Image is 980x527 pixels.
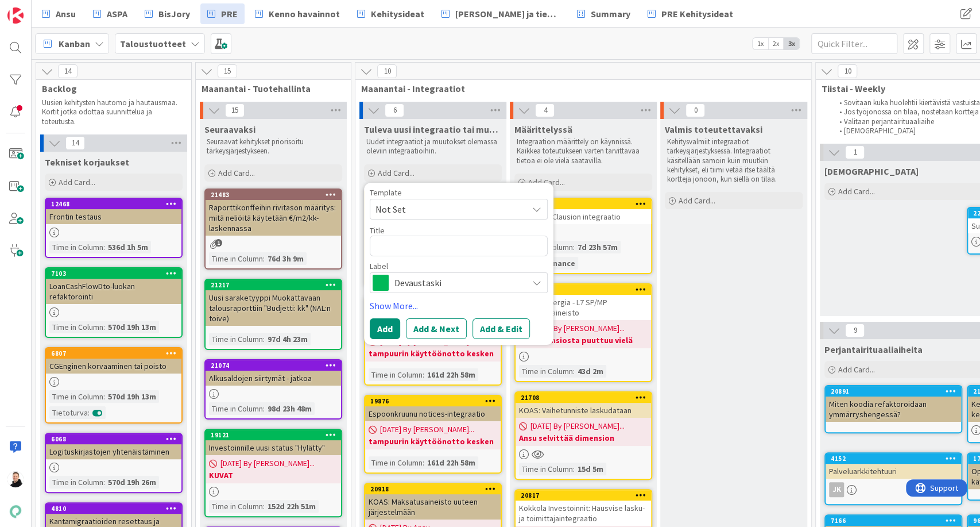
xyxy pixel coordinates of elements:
span: Seuraavaksi [204,124,255,135]
span: Valmis toteutettavaksi [665,124,762,135]
div: LoanCashFlowDto-luokan refaktorointi [46,279,181,304]
span: Kehitysideat [371,7,424,21]
div: Time in Column [369,368,423,381]
a: Show More... [370,299,548,313]
div: 152d 22h 51m [265,500,319,513]
a: 20891Miten koodia refaktoroidaan ymmärryshengessä? [824,385,962,433]
span: Add Card... [838,364,875,375]
b: tampuurin käyttöönotto kesken [369,348,497,359]
img: avatar [7,503,24,520]
div: Time in Column [209,252,263,265]
button: Add & Next [406,318,467,339]
div: Kotkan Energia - L7 SP/MP Kirjanpitoaineisto [516,295,651,320]
div: 20817Kokkola Investoinnit: Hausvise lasku- ja toimittajaintegraatio [516,490,651,526]
div: 4152 [826,453,961,464]
div: 15d 5m [575,463,606,475]
div: Time in Column [49,321,103,333]
span: : [103,476,105,488]
div: 21708KOAS: Vaihetunniste laskudataan [516,393,651,418]
div: 570d 19h 26m [105,476,159,488]
div: 97d 4h 23m [265,333,311,345]
div: Time in Column [519,463,573,475]
div: Time in Column [49,241,103,253]
div: 7103 [46,268,181,279]
div: 22510KAS: FPM Clausion integraatio [516,199,651,224]
div: 19121 [206,430,341,440]
div: 21483 [211,191,341,199]
span: : [573,241,575,253]
span: 1 [845,145,865,159]
span: : [263,252,265,265]
span: Perjantairituaaliaiheita [824,344,923,355]
span: Add Card... [59,177,95,187]
div: 4810 [51,505,181,513]
span: BisJory [158,7,190,21]
span: : [573,463,575,475]
img: AN [7,471,24,487]
div: 22086 [516,284,651,295]
div: Time in Column [519,365,573,378]
span: Label [370,262,388,270]
div: 98d 23h 48m [265,402,315,415]
div: KOAS: Vaihetunniste laskudataan [516,403,651,418]
div: 22510 [521,200,651,208]
div: 4810 [46,503,181,514]
span: Add Card... [679,195,715,206]
a: PRE [200,3,245,24]
p: Integraation määrittely on käynnissä. Kaikkea toteutukseen varten tarvittavaa tietoa ei ole vielä... [517,137,650,166]
div: 76d 3h 9m [265,252,307,265]
span: 0 [685,103,705,117]
div: 22086 [521,286,651,294]
span: 14 [58,64,78,78]
span: 14 [65,136,85,150]
span: Devaustaski [394,275,522,291]
span: 15 [225,103,245,117]
div: Tietoturva [49,406,88,419]
div: 43d 2m [575,365,606,378]
div: 20817 [521,491,651,499]
div: Time in Column [49,476,103,488]
span: 10 [377,64,397,78]
span: PRE [221,7,238,21]
span: : [263,500,265,513]
div: 21708 [521,394,651,402]
div: 19121 [211,431,341,439]
b: tampuurin käyttöönotto kesken [369,436,497,447]
span: Maanantai - Tuotehallinta [202,83,336,94]
b: Tieto kansiosta puuttuu vielä [519,334,648,346]
div: Time in Column [49,390,103,403]
span: : [423,368,424,381]
div: CGEnginen korvaaminen tai poisto [46,359,181,374]
span: Not Set [375,202,519,217]
span: PRE Kehitysideat [661,7,733,21]
button: Add & Edit [472,318,530,339]
div: 7166 [831,517,961,525]
div: 7d 23h 57m [575,241,621,253]
a: 21708KOAS: Vaihetunniste laskudataan[DATE] By [PERSON_NAME]...Ansu selvittää dimensionTime in Col... [514,391,652,480]
a: 19876Espoonkruunu notices-integraatio[DATE] By [PERSON_NAME]...tampuurin käyttöönotto keskenTime ... [364,395,502,474]
p: Seuraavat kehitykset priorisoitu tärkeysjärjestykseen. [207,137,340,156]
div: Espoonkruunu notices-integraatio [365,406,501,421]
div: 7103 [51,270,181,278]
span: Summary [591,7,630,21]
div: 21708 [516,393,651,403]
div: 22510 [516,199,651,209]
div: 21483 [206,190,341,200]
div: 570d 19h 13m [105,390,159,403]
div: 19876 [365,396,501,406]
div: 20891 [831,387,961,395]
div: Palveluarkkitehtuuri [826,464,961,479]
div: 19876Espoonkruunu notices-integraatio [365,396,501,421]
div: 21217 [206,280,341,290]
span: Add Card... [218,168,255,178]
div: 6068Logituskirjastojen yhtenäistäminen [46,434,181,459]
div: 21074 [211,361,341,370]
p: Uudet integraatiot ja muutokset olemassa oleviin integraatioihin. [366,137,499,156]
span: Muistilista [824,166,919,177]
div: Alkusaldojen siirtymät - jatkoa [206,371,341,386]
div: 6068 [46,434,181,444]
div: JK [829,482,844,497]
div: 6068 [51,435,181,443]
a: 19877Espoonkruunu tampuuri-kohde-integraatio[DATE] By [PERSON_NAME]...tampuurin käyttöönotto kesk... [364,297,502,386]
span: : [88,406,90,419]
